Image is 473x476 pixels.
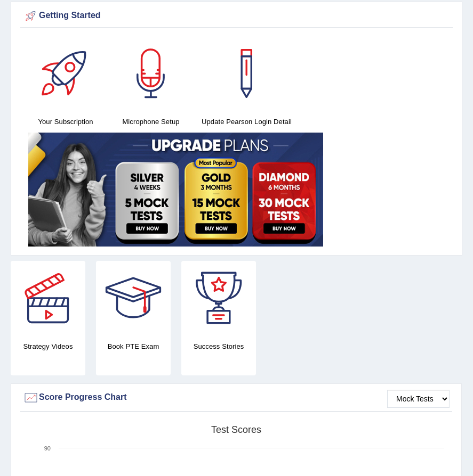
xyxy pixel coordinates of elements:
h4: Strategy Videos [11,341,85,352]
div: Getting Started [23,8,450,24]
h4: Success Stories [181,341,256,352]
h4: Your Subscription [28,116,103,127]
tspan: Test scores [211,424,261,435]
div: Score Progress Chart [23,390,450,406]
h4: Microphone Setup [114,116,188,127]
h4: Update Pearson Login Detail [199,116,294,127]
img: small5.jpg [28,133,323,247]
text: 90 [44,445,51,452]
h4: Book PTE Exam [96,341,171,352]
